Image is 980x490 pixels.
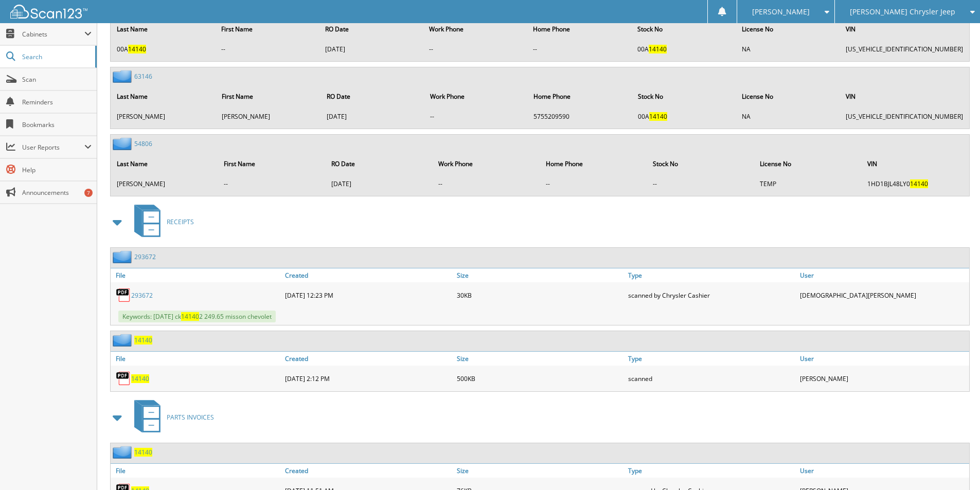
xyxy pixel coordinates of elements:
[113,137,134,150] img: folder2.png
[118,311,276,322] span: Keywords: [DATE] ck 2 249.65 misson chevolet
[217,108,320,125] td: [PERSON_NAME]
[433,153,539,174] th: Work Phone
[10,5,87,19] img: scan123-logo-white.svg
[797,268,969,282] a: User
[282,268,454,282] a: Created
[528,19,631,40] th: Home Phone
[626,285,797,305] div: scanned by Chrysler Cashier
[648,153,754,174] th: Stock No
[216,41,319,58] td: --
[649,45,667,53] span: 14140
[22,143,84,152] span: User Reports
[128,397,214,438] a: PARTS INVOICES
[181,312,199,321] span: 14140
[282,464,454,478] a: Created
[112,153,218,174] th: Last Name
[112,108,216,125] td: [PERSON_NAME]
[737,108,839,125] td: NA
[797,368,969,389] div: [PERSON_NAME]
[755,153,861,174] th: License No
[113,250,134,263] img: folder2.png
[116,371,131,386] img: PDF.png
[752,9,810,15] span: [PERSON_NAME]
[322,86,424,107] th: RO Date
[797,352,969,366] a: User
[626,352,797,366] a: Type
[841,86,968,107] th: VIN
[841,108,968,125] td: [US_VEHICLE_IDENTIFICATION_NUMBER]
[134,252,156,261] a: 293672
[797,285,969,305] div: [DEMOGRAPHIC_DATA][PERSON_NAME]
[111,464,282,478] a: File
[910,179,928,188] span: 14140
[22,52,90,61] span: Search
[22,98,92,106] span: Reminders
[541,153,647,174] th: Home Phone
[454,352,626,366] a: Size
[282,285,454,305] div: [DATE] 12:23 PM
[134,448,152,457] a: 14140
[113,446,134,459] img: folder2.png
[112,175,218,192] td: [PERSON_NAME]
[322,108,424,125] td: [DATE]
[131,374,149,383] a: 14140
[649,112,667,121] span: 14140
[850,9,955,15] span: [PERSON_NAME] Chrysler Jeep
[84,189,93,197] div: 7
[841,41,968,58] td: [US_VEHICLE_IDENTIFICATION_NUMBER]
[632,19,736,40] th: Stock No
[128,45,146,53] span: 14140
[737,19,840,40] th: License No
[326,153,432,174] th: RO Date
[424,41,527,58] td: --
[282,368,454,389] div: [DATE] 2:12 PM
[219,153,325,174] th: First Name
[633,108,736,125] td: 00A
[626,464,797,478] a: Type
[454,464,626,478] a: Size
[116,287,131,303] img: PDF.png
[528,86,632,107] th: Home Phone
[22,30,84,39] span: Cabinets
[633,86,736,107] th: Stock No
[111,268,282,282] a: File
[22,120,92,129] span: Bookmarks
[134,72,152,81] a: 63146
[425,86,527,107] th: Work Phone
[862,153,968,174] th: VIN
[433,175,539,192] td: --
[797,464,969,478] a: User
[424,19,527,40] th: Work Phone
[131,291,153,300] a: 293672
[128,202,194,242] a: RECEIPTS
[862,175,968,192] td: 1HD1BJL48LY0
[626,268,797,282] a: Type
[217,86,320,107] th: First Name
[320,41,423,58] td: [DATE]
[632,41,736,58] td: 00A
[112,86,216,107] th: Last Name
[134,336,152,344] a: 14140
[111,352,282,366] a: File
[626,368,797,389] div: scanned
[216,19,319,40] th: First Name
[167,217,194,226] span: RECEIPTS
[22,166,92,174] span: Help
[528,41,631,58] td: --
[22,75,92,84] span: Scan
[737,41,840,58] td: NA
[22,188,92,197] span: Announcements
[113,70,134,83] img: folder2.png
[454,268,626,282] a: Size
[113,334,134,347] img: folder2.png
[282,352,454,366] a: Created
[841,19,968,40] th: VIN
[648,175,754,192] td: --
[425,108,527,125] td: --
[737,86,839,107] th: License No
[320,19,423,40] th: RO Date
[167,413,214,422] span: PARTS INVOICES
